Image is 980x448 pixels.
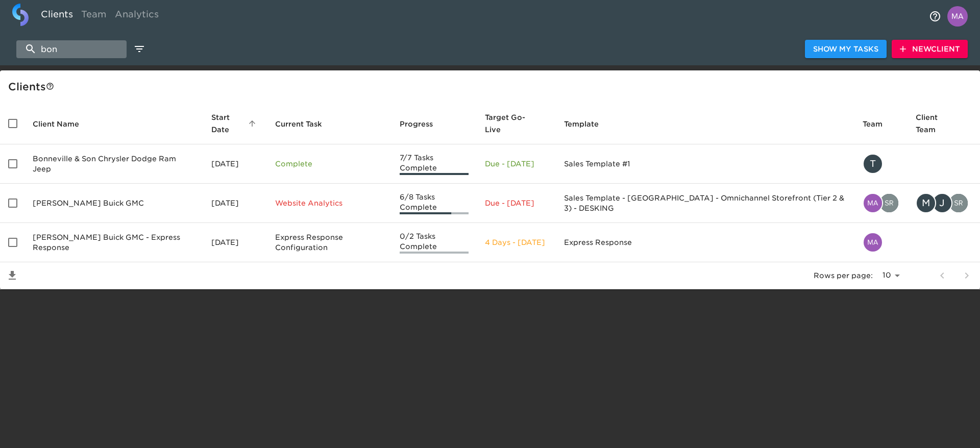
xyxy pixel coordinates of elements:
img: srihetha.malgani@cdk.com [880,194,898,212]
span: Current Task [275,118,335,130]
svg: This is a list of all of your clients and clients shared with you [46,82,54,90]
td: 6/8 Tasks Complete [391,184,477,223]
img: Profile [947,6,968,27]
a: Clients [37,4,77,29]
span: Template [564,118,612,130]
p: Due - [DATE] [485,198,548,208]
div: matthew.grajales@cdk.com [863,232,899,253]
p: Website Analytics [275,198,383,208]
div: T [863,154,883,174]
select: rows per page [877,268,903,283]
div: M [916,193,936,213]
td: Express Response [556,223,854,262]
span: Client Name [33,118,92,130]
div: tracy@roadster.com [863,154,899,174]
span: Calculated based on the start date and the duration of all Tasks contained in this Hub. [485,111,534,136]
td: 7/7 Tasks Complete [391,144,477,184]
span: This is the next Task in this Hub that should be completed [275,118,322,130]
td: [PERSON_NAME] Buick GMC - Express Response [24,223,203,262]
div: matt@bonanderauto.com, jpena@bonanderauto.com, Srihetha.Malgani@cdk.com [916,193,972,213]
td: Sales Template #1 [556,144,854,184]
button: edit [131,40,148,58]
img: matthew.grajales@cdk.com [864,233,882,252]
p: Due - [DATE] [485,159,548,169]
a: Analytics [111,4,163,29]
span: Target Go-Live [485,111,548,136]
button: Show My Tasks [805,40,887,59]
span: Client Team [916,111,972,136]
span: Show My Tasks [813,43,878,56]
td: [DATE] [203,184,267,223]
div: Client s [8,79,976,95]
span: Team [863,118,896,130]
input: search [16,40,127,58]
span: Start Date [211,111,259,136]
td: 0/2 Tasks Complete [391,223,477,262]
p: 4 Days - [DATE] [485,237,548,247]
div: J [932,193,952,213]
td: Express Response Configuration [267,223,391,262]
img: Srihetha.Malgani@cdk.com [949,194,968,212]
p: Complete [275,159,383,169]
td: Bonneville & Son Chrysler Dodge Ram Jeep [24,144,203,184]
span: Progress [400,118,446,130]
img: logo [12,4,29,26]
button: notifications [923,4,947,29]
a: Team [77,4,111,29]
td: Sales Template - [GEOGRAPHIC_DATA] - Omnichannel Storefront (Tier 2 & 3) - DESKING [556,184,854,223]
img: matthew.grajales@cdk.com [864,194,882,212]
td: [PERSON_NAME] Buick GMC [24,184,203,223]
td: [DATE] [203,223,267,262]
div: matthew.grajales@cdk.com, srihetha.malgani@cdk.com [863,193,899,213]
button: NewClient [892,40,968,59]
span: New Client [900,43,960,56]
p: Rows per page: [814,270,873,281]
td: [DATE] [203,144,267,184]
